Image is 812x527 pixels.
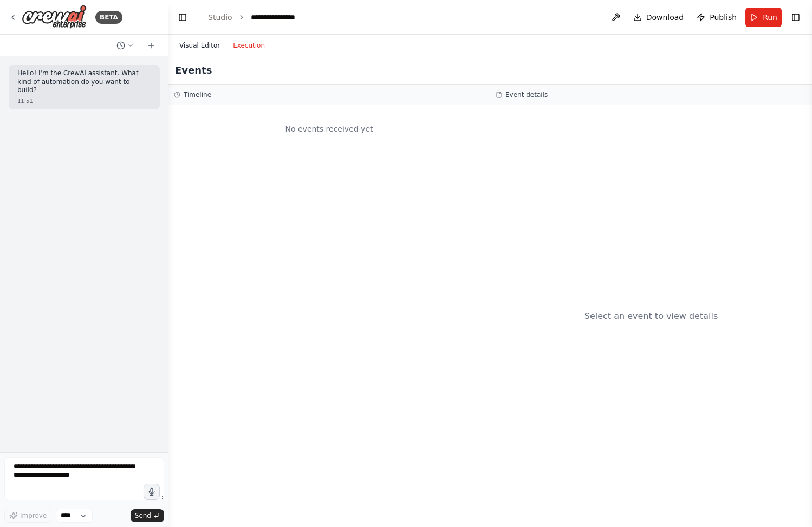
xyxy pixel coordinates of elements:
[173,39,226,52] button: Visual Editor
[22,5,87,29] img: Logo
[208,13,232,22] a: Studio
[175,10,190,25] button: Hide left sidebar
[763,12,777,23] span: Run
[788,10,803,25] button: Show right sidebar
[4,509,51,523] button: Improve
[505,90,548,99] h3: Event details
[17,97,151,105] div: 11:51
[175,63,212,78] h2: Events
[131,509,164,522] button: Send
[135,511,151,520] span: Send
[646,12,684,23] span: Download
[184,90,211,99] h3: Timeline
[17,69,151,95] p: Hello! I'm the CrewAI assistant. What kind of automation do you want to build?
[142,39,160,52] button: Start a new chat
[174,110,484,147] div: No events received yet
[629,8,688,27] button: Download
[95,11,122,24] div: BETA
[112,39,138,52] button: Switch to previous chat
[692,8,741,27] button: Publish
[710,12,737,23] span: Publish
[226,39,271,52] button: Execution
[745,8,782,27] button: Run
[584,310,718,323] div: Select an event to view details
[208,12,307,23] nav: breadcrumb
[144,484,160,500] button: Click to speak your automation idea
[20,511,47,520] span: Improve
